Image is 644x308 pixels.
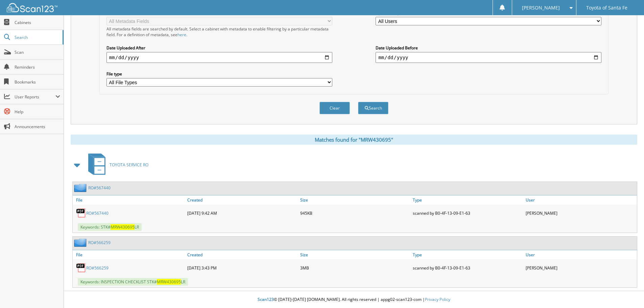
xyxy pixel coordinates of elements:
a: Privacy Policy [425,297,450,302]
div: © [DATE]-[DATE] [DOMAIN_NAME]. All rights reserved | appg02-scan123-com | [64,291,644,308]
span: Reminders [15,64,60,70]
a: RO#566259 [88,240,111,245]
label: File type [106,71,332,77]
span: User Reports [15,94,55,100]
div: [PERSON_NAME] [524,261,637,275]
a: Size [299,195,411,205]
span: Help [15,109,60,115]
input: end [376,52,601,63]
span: Scan [15,49,60,55]
button: Clear [319,102,350,114]
span: Scan123 [258,297,274,302]
a: RO#566259 [86,265,109,271]
span: Cabinets [15,20,60,25]
span: TOYOTA SERVICE RO [110,162,148,168]
a: RO#567440 [88,185,111,191]
span: Announcements [15,124,60,129]
a: Type [411,195,524,205]
span: Bookmarks [15,79,60,85]
span: MRW430695 [111,224,135,230]
iframe: Chat Widget [610,276,644,308]
a: Created [186,250,299,259]
a: Created [186,195,299,205]
label: Date Uploaded Before [376,45,601,51]
img: PDF.png [76,263,86,273]
div: Matches found for "MRW430695" [71,135,637,145]
div: [DATE] 3:43 PM [186,261,299,275]
img: folder2.png [74,238,88,247]
input: start [106,52,332,63]
a: File [73,250,186,259]
span: [PERSON_NAME] [522,6,560,10]
img: scan123-logo-white.svg [7,3,57,12]
a: Size [299,250,411,259]
img: PDF.png [76,208,86,218]
a: User [524,195,637,205]
span: Toyota of Santa Fe [586,6,627,10]
div: scanned by B0-4F-13-09-E1-63 [411,206,524,220]
div: scanned by B0-4F-13-09-E1-63 [411,261,524,275]
span: Search [15,34,59,40]
div: 945KB [299,206,411,220]
div: [DATE] 9:42 AM [186,206,299,220]
a: User [524,250,637,259]
span: MRW430695 [157,279,181,285]
button: Search [358,102,388,114]
span: Keywords: STK# LR [78,223,142,231]
img: folder2.png [74,184,88,192]
div: [PERSON_NAME] [524,206,637,220]
div: All metadata fields are searched by default. Select a cabinet with metadata to enable filtering b... [106,26,332,38]
a: RO#567440 [86,210,109,216]
label: Date Uploaded After [106,45,332,51]
a: here [177,32,186,38]
a: File [73,195,186,205]
a: Type [411,250,524,259]
div: 3MB [299,261,411,275]
span: Keywords: INSPECTION CHECKLIST STK# LR [78,278,188,286]
a: TOYOTA SERVICE RO [84,151,148,178]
